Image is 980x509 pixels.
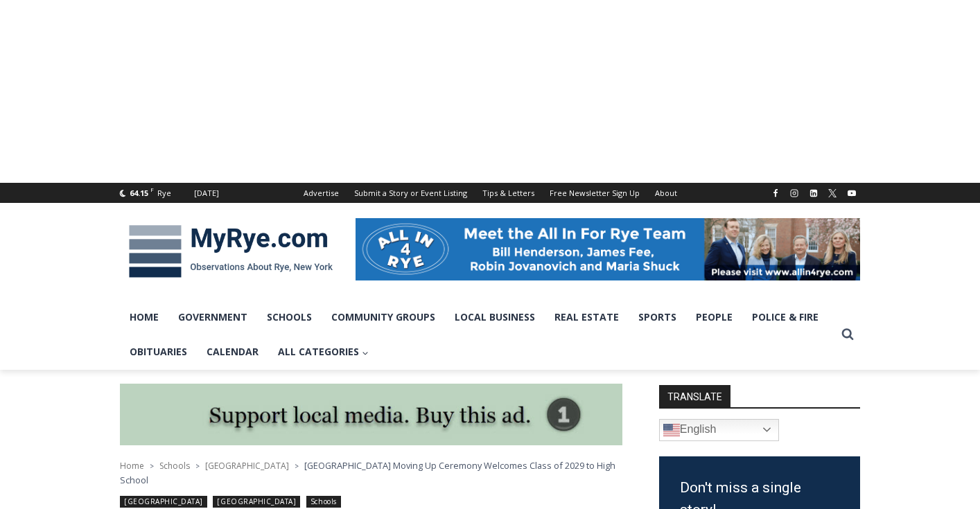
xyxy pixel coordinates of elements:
[805,185,822,202] a: Linkedin
[130,188,148,198] span: 64.15
[347,183,475,203] a: Submit a Story or Event Listing
[120,300,835,370] nav: Primary Navigation
[445,300,545,334] a: Local Business
[120,460,144,472] a: Home
[322,300,445,334] a: Community Groups
[268,334,378,369] a: All Categories
[194,187,219,199] div: [DATE]
[159,460,190,472] a: Schools
[120,459,615,485] span: [GEOGRAPHIC_DATA] Moving Up Ceremony Welcomes Class of 2029 to High School
[205,460,289,472] a: [GEOGRAPHIC_DATA]
[835,322,860,347] button: View Search Form
[295,461,299,471] span: >
[786,185,803,202] a: Instagram
[120,334,197,369] a: Obituaries
[686,300,742,334] a: People
[197,334,268,369] a: Calendar
[542,183,647,203] a: Free Newsletter Sign Up
[767,185,784,202] a: Facebook
[545,300,629,334] a: Real Estate
[629,300,686,334] a: Sports
[278,344,369,359] span: All Categories
[195,461,200,471] span: >
[157,187,171,199] div: Rye
[356,218,860,280] img: All in for Rye
[824,185,841,202] a: X
[257,300,322,334] a: Schools
[150,186,154,193] span: F
[120,300,168,334] a: Home
[120,384,622,446] img: support local media, buy this ad
[843,185,860,202] a: YouTube
[306,496,341,508] a: Schools
[120,496,207,508] a: [GEOGRAPHIC_DATA]
[742,300,828,334] a: Police & Fire
[213,496,300,508] a: [GEOGRAPHIC_DATA]
[296,183,685,203] nav: Secondary Navigation
[120,215,342,287] img: MyRye.com
[150,461,154,471] span: >
[296,183,347,203] a: Advertise
[659,385,730,407] strong: TRANSLATE
[647,183,685,203] a: About
[120,458,622,487] nav: Breadcrumbs
[475,183,542,203] a: Tips & Letters
[663,422,680,438] img: en
[659,419,779,441] a: English
[168,300,257,334] a: Government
